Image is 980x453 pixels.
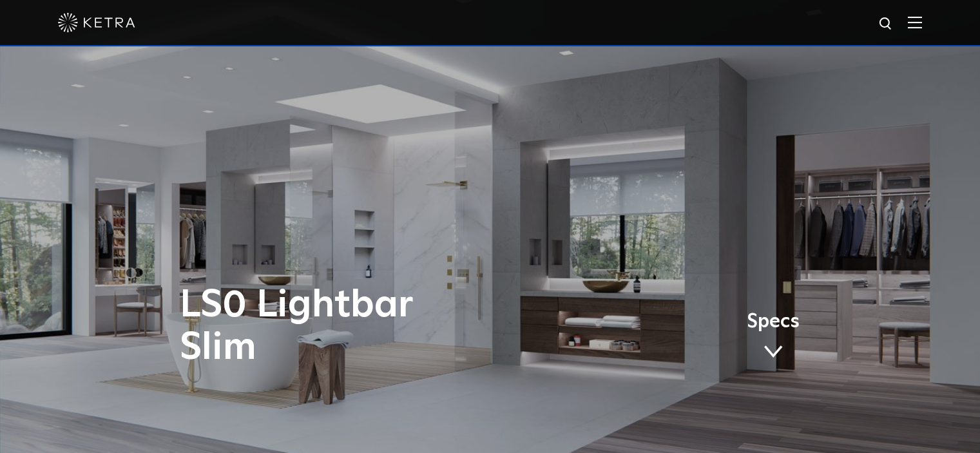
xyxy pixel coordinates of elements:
a: Specs [747,313,800,363]
img: ketra-logo-2019-white [58,13,135,32]
h1: LS0 Lightbar Slim [180,284,544,369]
img: search icon [878,16,894,32]
span: Specs [747,313,800,331]
img: Hamburger%20Nav.svg [908,16,922,28]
